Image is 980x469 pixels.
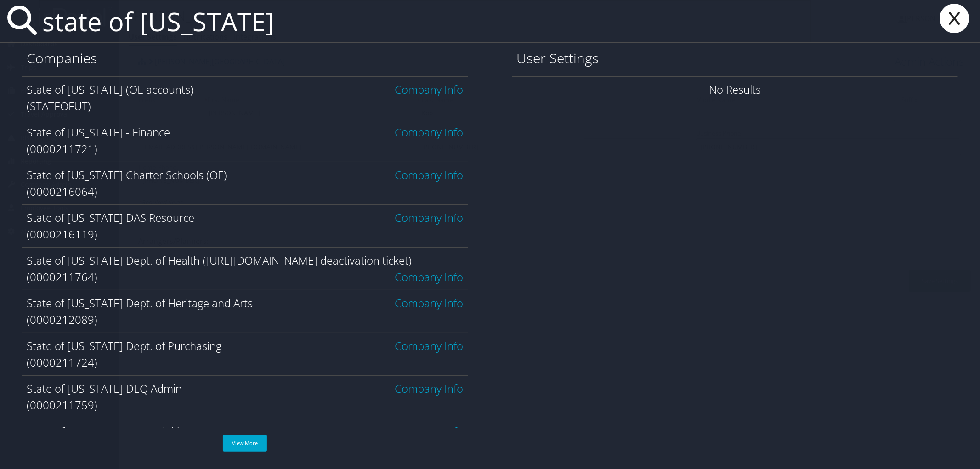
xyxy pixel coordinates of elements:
div: No Results [512,76,958,102]
a: Company Info [395,82,464,97]
a: Company Info [395,124,464,140]
a: Company Info [395,424,464,439]
div: (STATEOFUT) [27,98,464,114]
span: State of [US_STATE] DAS Resource [27,210,194,225]
span: State of [US_STATE] DEQ Admin [27,381,182,396]
a: Company Info [395,338,464,353]
a: Company Info [395,381,464,396]
div: (0000216064) [27,183,464,200]
a: Company Info [395,167,464,182]
span: State of [US_STATE] Dept. of Purchasing [27,338,221,353]
a: Company Info [395,295,464,311]
h1: User Settings [517,49,954,68]
span: State of [US_STATE] Dept. of Health ([URL][DOMAIN_NAME] deactivation ticket) [27,253,412,268]
a: Company Info [395,210,464,225]
span: State of [US_STATE] - Finance [27,124,170,140]
div: (0000211724) [27,354,464,371]
div: (0000212089) [27,311,464,328]
div: (0000211759) [27,397,464,413]
span: State of [US_STATE] (OE accounts) [27,82,193,97]
a: Company Info [395,269,464,284]
span: State of [US_STATE] DEQ Drinking Water [27,424,223,439]
span: State of [US_STATE] Charter Schools (OE) [27,167,227,182]
div: (0000216119) [27,226,464,243]
div: (0000211764) [27,269,464,285]
span: State of [US_STATE] Dept. of Heritage and Arts [27,295,253,311]
a: View More [223,435,267,452]
div: (0000211721) [27,141,464,157]
h1: Companies [27,49,464,68]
